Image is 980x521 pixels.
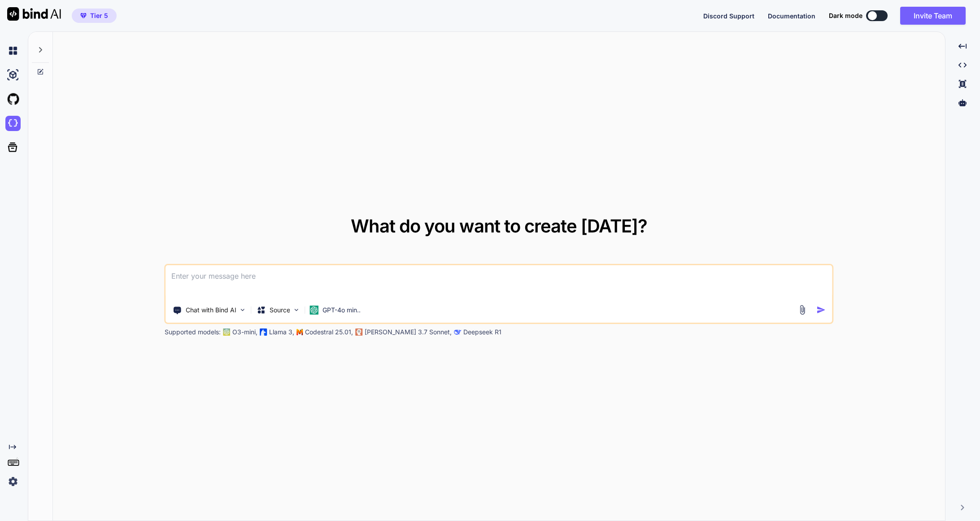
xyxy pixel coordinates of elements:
[90,11,108,20] span: Tier 5
[310,306,319,315] img: GPT-4o mini
[5,92,21,107] img: githubLight
[703,12,754,20] span: Discord Support
[5,474,21,489] img: settings
[72,9,117,23] button: premiumTier 5
[297,329,303,335] img: Mistral-AI
[900,7,966,25] button: Invite Team
[356,328,363,336] img: claude
[269,328,294,337] p: Llama 3,
[7,7,61,21] img: Bind AI
[454,328,462,336] img: claude
[797,305,807,315] img: attachment
[186,306,236,315] p: Chat with Bind AI
[5,67,21,83] img: ai-studio
[305,328,353,337] p: Codestral 25.01,
[223,328,231,336] img: GPT-4
[463,328,501,337] p: Deepseek R1
[260,328,267,336] img: Llama2
[365,328,452,337] p: [PERSON_NAME] 3.7 Sonnet,
[80,13,87,18] img: premium
[768,11,815,21] button: Documentation
[5,116,21,131] img: darkCloudIdeIcon
[165,328,221,337] p: Supported models:
[5,43,21,58] img: chat
[829,11,862,20] span: Dark mode
[232,328,257,337] p: O3-mini,
[351,215,647,237] span: What do you want to create [DATE]?
[322,306,361,315] p: GPT-4o min..
[816,305,826,315] img: icon
[239,306,247,314] img: Pick Tools
[293,306,301,314] img: Pick Models
[270,306,290,315] p: Source
[768,12,815,20] span: Documentation
[703,11,754,21] button: Discord Support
